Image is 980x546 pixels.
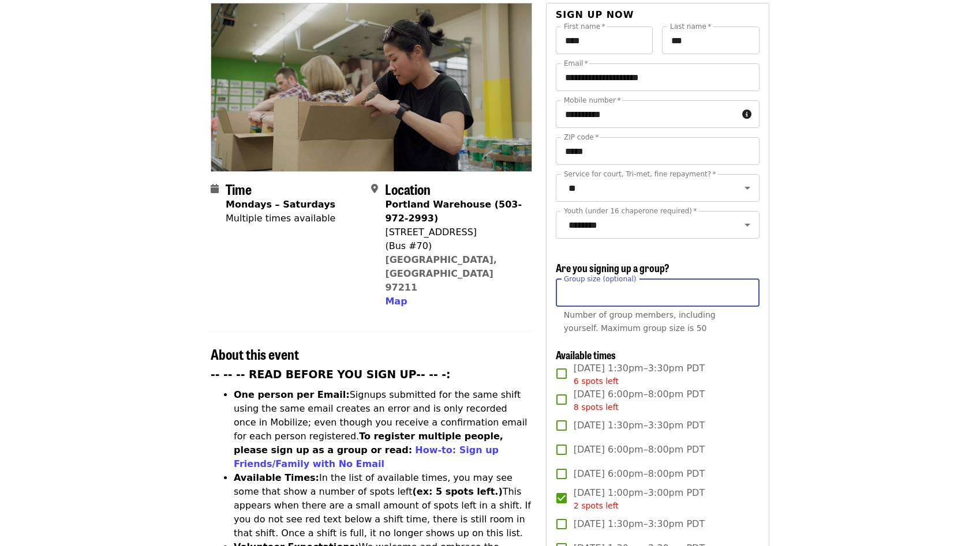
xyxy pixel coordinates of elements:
[574,486,705,512] span: [DATE] 1:00pm–3:00pm PDT
[574,517,705,531] span: [DATE] 1:30pm–3:30pm PDT
[564,208,697,214] label: Youth (under 16 chaperone required)
[234,472,319,483] strong: Available Times:
[234,471,532,540] li: In the list of available times, you may see some that show a number of spots left This appears wh...
[564,274,636,283] span: Group size (optional)
[564,97,620,104] label: Mobile number
[574,501,619,510] span: 2 spots left
[564,171,716,178] label: Service for court, Tri-met, fine repayment?
[412,486,502,497] strong: (ex: 5 spots left.)
[234,431,503,455] strong: To register multiple people, please sign up as a group or read:
[574,467,705,481] span: [DATE] 6:00pm–8:00pm PDT
[574,443,705,457] span: [DATE] 6:00pm–8:00pm PDT
[234,445,499,469] a: How-to: Sign up Friends/Family with No Email
[574,419,705,432] span: [DATE] 1:30pm–3:30pm PDT
[670,23,711,30] label: Last name
[564,23,605,30] label: First name
[234,388,532,471] li: Signups submitted for the same shift using the same email creates an error and is only recorded o...
[564,134,599,141] label: ZIP code
[564,60,588,67] label: Email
